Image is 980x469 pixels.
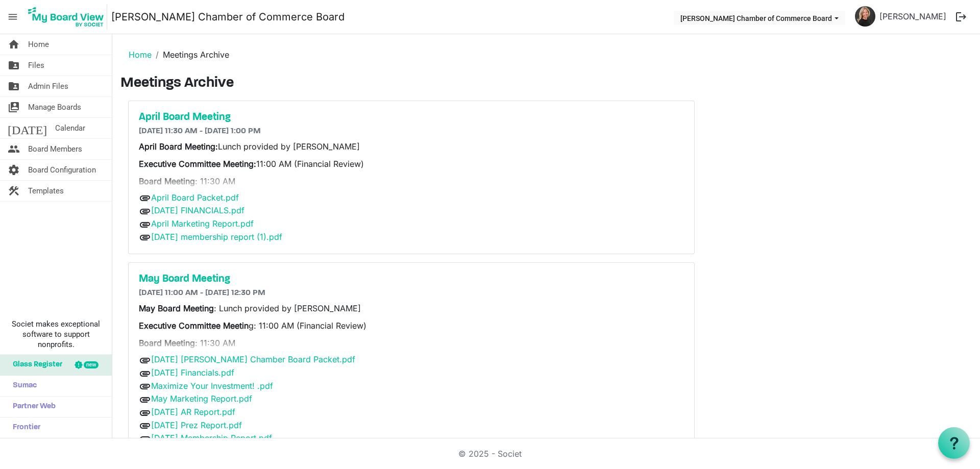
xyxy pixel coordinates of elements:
[8,355,62,375] span: Glass Register
[139,433,151,445] span: attachment
[139,141,218,152] strong: April Board Meeting:
[28,97,81,117] span: Manage Boards
[84,361,99,368] div: new
[139,354,151,366] span: attachment
[139,367,151,380] span: attachment
[139,205,151,217] span: attachment
[458,449,522,459] a: © 2025 - Societ
[25,4,111,30] a: My Board View Logo
[139,393,151,406] span: attachment
[8,417,40,438] span: Frontier
[139,176,195,186] strong: Board Meeting
[8,397,56,417] span: Partner Web
[139,158,684,170] p: 11:00 AM (Financial Review)
[139,407,151,419] span: attachment
[151,433,272,443] a: [DATE] Membership Report.pdf
[8,76,20,96] span: folder_shared
[139,302,684,314] p: : Lunch provided by [PERSON_NAME]
[139,273,684,285] a: May Board Meeting
[139,338,195,348] strong: Board Meeting
[139,140,684,153] p: Lunch provided by [PERSON_NAME]
[3,7,22,27] span: menu
[28,160,96,180] span: Board Configuration
[8,160,20,180] span: settings
[151,354,355,364] a: [DATE] [PERSON_NAME] Chamber Board Packet.pdf
[139,337,684,349] p: : 11:30 AM
[139,111,684,124] a: April Board Meeting
[151,381,273,391] a: Maximize Your Investment! .pdf
[151,393,252,404] a: May Marketing Report.pdf
[8,34,20,55] span: home
[139,319,684,332] p: g: 11:00 AM (Financial Review)
[8,139,20,159] span: people
[120,75,972,92] h3: Meetings Archive
[139,231,151,243] span: attachment
[139,288,684,298] h6: [DATE] 11:00 AM - [DATE] 12:30 PM
[855,6,875,27] img: WfgB7xUU-pTpzysiyPuerDZWO0TSVYBtnLUbeh_pkJavvnlQxF0dDtG7PE52sL_hrjAiP074YdltlFNJKtt8bw_thumb.png
[151,218,254,229] a: April Marketing Report.pdf
[151,205,244,215] a: [DATE] FINANCIALS.pdf
[139,419,151,432] span: attachment
[28,181,64,201] span: Templates
[8,97,20,117] span: switch_account
[8,376,37,396] span: Sumac
[151,192,239,203] a: April Board Packet.pdf
[8,181,20,201] span: construction
[151,407,235,417] a: [DATE] AR Report.pdf
[8,55,20,76] span: folder_shared
[674,11,845,25] button: Sherman Chamber of Commerce Board dropdownbutton
[152,48,229,61] li: Meetings Archive
[111,7,345,27] a: [PERSON_NAME] Chamber of Commerce Board
[139,159,256,169] strong: Executive Committee Meeting:
[151,367,234,378] a: [DATE] Financials.pdf
[151,232,282,242] a: [DATE] membership report (1).pdf
[25,4,107,30] img: My Board View Logo
[139,192,151,204] span: attachment
[129,50,152,60] a: Home
[28,76,68,96] span: Admin Files
[28,34,49,55] span: Home
[28,55,44,76] span: Files
[5,319,107,350] span: Societ makes exceptional software to support nonprofits.
[139,127,684,136] h6: [DATE] 11:30 AM - [DATE] 1:00 PM
[8,118,47,138] span: [DATE]
[139,380,151,392] span: attachment
[139,320,249,331] strong: Executive Committee Meetin
[55,118,85,138] span: Calendar
[875,6,950,27] a: [PERSON_NAME]
[139,175,684,187] p: : 11:30 AM
[151,420,242,430] a: [DATE] Prez Report.pdf
[950,6,972,28] button: logout
[28,139,82,159] span: Board Members
[139,303,214,313] strong: May Board Meeting
[139,218,151,231] span: attachment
